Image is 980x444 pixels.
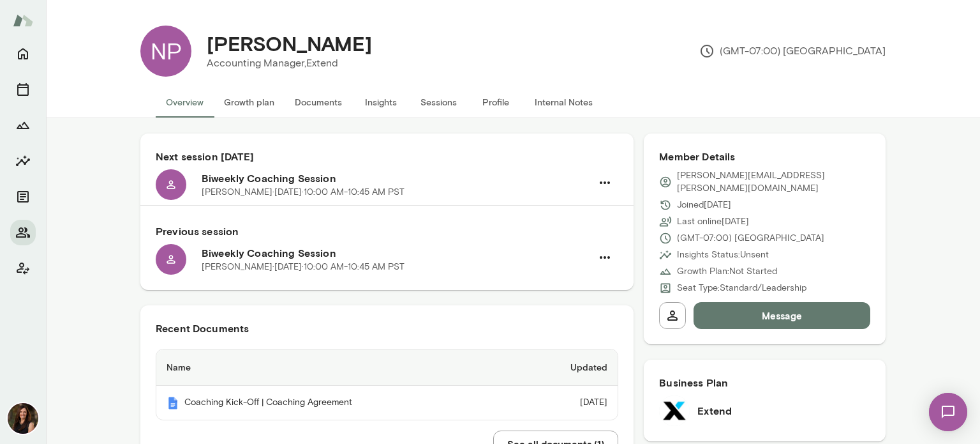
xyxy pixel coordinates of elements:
[410,87,467,118] button: Sessions
[677,265,777,278] p: Growth Plan: Not Started
[202,171,591,186] h6: Biweekly Coaching Session
[699,43,886,59] p: (GMT-07:00) [GEOGRAPHIC_DATA]
[156,321,618,336] h6: Recent Documents
[13,8,33,33] img: Mento
[659,375,870,390] h6: Business Plan
[517,349,618,386] th: Updated
[697,403,732,418] h6: Extend
[352,87,410,118] button: Insights
[677,249,769,261] p: Insights Status: Unsent
[214,87,285,118] button: Growth plan
[10,148,36,174] button: Insights
[694,302,870,329] button: Message
[156,224,618,239] h6: Previous session
[659,149,870,164] h6: Member Details
[10,220,36,245] button: Members
[156,149,618,164] h6: Next session [DATE]
[207,31,372,56] h4: [PERSON_NAME]
[677,199,731,211] p: Joined [DATE]
[10,112,36,138] button: Growth Plan
[202,186,405,199] p: [PERSON_NAME] · [DATE] · 10:00 AM-10:45 AM PST
[156,386,517,420] th: Coaching Kick-Off | Coaching Agreement
[285,87,352,118] button: Documents
[524,87,603,118] button: Internal Notes
[677,282,806,295] p: Seat Type: Standard/Leadership
[207,56,372,71] p: Accounting Manager, Extend
[467,87,524,118] button: Profile
[156,349,517,386] th: Name
[140,26,191,77] div: NP
[10,77,36,102] button: Sessions
[10,184,36,210] button: Documents
[202,261,405,273] p: [PERSON_NAME] · [DATE] · 10:00 AM-10:45 AM PST
[8,403,38,434] img: Carrie Atkin
[677,169,870,195] p: [PERSON_NAME][EMAIL_ADDRESS][PERSON_NAME][DOMAIN_NAME]
[202,245,591,261] h6: Biweekly Coaching Session
[167,397,179,410] img: Mento
[677,215,749,228] p: Last online [DATE]
[677,232,824,245] p: (GMT-07:00) [GEOGRAPHIC_DATA]
[156,87,214,118] button: Overview
[10,41,36,66] button: Home
[517,386,618,420] td: [DATE]
[10,256,36,281] button: Client app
